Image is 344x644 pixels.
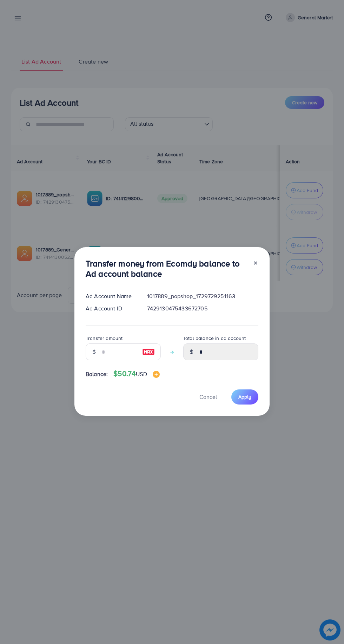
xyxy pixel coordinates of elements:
[86,370,108,378] span: Balance:
[199,393,217,401] span: Cancel
[136,370,147,378] span: USD
[86,258,247,279] h3: Transfer money from Ecomdy balance to Ad account balance
[141,304,264,313] div: 7429130475433672705
[113,369,159,378] h4: $50.74
[183,335,246,342] label: Total balance in ad account
[238,393,251,400] span: Apply
[141,292,264,300] div: 1017889_popshop_1729729251163
[142,348,155,356] img: image
[80,304,141,313] div: Ad Account ID
[191,389,226,405] button: Cancel
[231,389,258,405] button: Apply
[80,292,141,300] div: Ad Account Name
[86,335,123,342] label: Transfer amount
[153,371,160,378] img: image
